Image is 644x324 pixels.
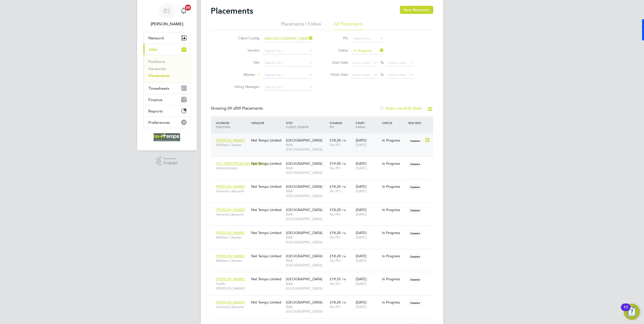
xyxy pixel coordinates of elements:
div: [DATE] [354,159,381,173]
div: Site [285,118,328,131]
span: [DATE] [356,305,367,309]
div: Net Temps Limited [250,182,285,191]
span: Welfare Cleaner [216,143,249,147]
span: / hr [342,138,346,142]
div: In Progress [382,300,406,305]
span: 09 Placements [228,106,263,111]
span: General Labourer [216,305,249,309]
div: Net Temps Limited [250,297,285,307]
button: Finance [144,94,190,105]
span: Traffic [PERSON_NAME] [216,282,249,291]
span: [DATE] [356,166,367,170]
div: [DATE] [354,251,381,265]
span: [GEOGRAPHIC_DATA] [286,277,322,281]
div: Net Temps Limited [250,205,285,215]
span: Select date [388,60,407,65]
span: [GEOGRAPHIC_DATA] [286,207,322,212]
span: [GEOGRAPHIC_DATA] [286,184,322,189]
li: Placements I Follow [281,21,321,30]
span: [GEOGRAPHIC_DATA] [286,230,322,235]
div: In Progress [382,138,406,143]
div: In Progress [382,207,406,212]
label: PO [326,36,348,40]
span: [GEOGRAPHIC_DATA] [286,138,322,143]
div: Showing [211,106,264,111]
span: [GEOGRAPHIC_DATA] [286,161,322,166]
div: [DATE] [354,205,381,219]
a: 20 [179,3,189,19]
div: [DATE] [354,135,381,150]
label: Vendor [231,48,260,53]
button: Jobs [144,44,190,55]
div: [DATE] [354,274,381,288]
div: Start [354,118,381,131]
span: No PO [330,143,341,147]
a: Placements [149,73,170,78]
span: Disabled [408,137,422,144]
a: [PERSON_NAME]Welfare CleanerNet Temps Limited[GEOGRAPHIC_DATA]B&K [GEOGRAPHIC_DATA]£18.20 / hrNo ... [215,135,433,140]
span: No PO [330,166,341,170]
span: General Labourer [216,189,249,193]
span: [DATE] [356,212,367,217]
span: £18.20 [330,138,341,143]
div: In Progress [382,254,406,258]
div: Jobs [144,55,190,82]
input: Search for... [263,72,313,79]
span: Preferences [149,120,170,125]
span: / hr [342,231,346,235]
span: Disabled [408,230,422,237]
span: [GEOGRAPHIC_DATA] [286,254,322,258]
span: Administrator [216,166,249,170]
span: General Labourer [216,212,249,217]
input: Search for... [263,47,313,54]
span: B&K [GEOGRAPHIC_DATA] [286,305,327,314]
div: 11 [624,307,628,314]
span: / hr [342,208,346,212]
span: B&K [GEOGRAPHIC_DATA] [286,212,327,221]
span: Network [149,36,164,40]
a: [PERSON_NAME]General LabourerNet Temps Limited[GEOGRAPHIC_DATA]B&K [GEOGRAPHIC_DATA]£18.20 / hrNo... [215,297,433,302]
label: Site [231,60,260,65]
span: [DATE] [356,235,367,240]
div: Status [381,118,407,127]
span: [PERSON_NAME] [216,138,245,143]
span: [DATE] [356,189,367,193]
span: [PERSON_NAME] [216,254,245,258]
span: Select date [353,60,371,65]
img: net-temps-logo-retina.png [154,133,180,141]
span: B&K [GEOGRAPHIC_DATA] [286,166,327,175]
a: Go to home page [143,133,191,141]
input: Select one [352,47,384,54]
span: Select date [353,73,371,77]
span: [US_STATE][PERSON_NAME] T… [216,161,270,166]
span: No PO [330,189,341,193]
div: In Progress [382,277,406,281]
a: [PERSON_NAME]Welfare CleanerNet Temps Limited[GEOGRAPHIC_DATA]B&K [GEOGRAPHIC_DATA]£18.20 / hrNo ... [215,228,433,232]
button: Timesheets [144,83,190,94]
span: / hr [342,162,346,166]
span: £18.20 [330,230,341,235]
span: / hr [342,277,346,281]
div: Net Temps Limited [250,251,285,261]
div: [DATE] [354,228,381,242]
div: In Progress [382,230,406,235]
span: B&K [GEOGRAPHIC_DATA] [286,258,327,267]
button: Reports [144,105,190,117]
span: / hr [342,300,346,304]
label: Hiring Manager [231,84,260,89]
div: Worker [215,118,250,131]
span: / Client Config [286,121,308,129]
input: Search for... [263,84,313,91]
a: [US_STATE][PERSON_NAME] T…AdministratorNet Temps Limited[GEOGRAPHIC_DATA]B&K [GEOGRAPHIC_DATA]£19... [215,158,433,163]
div: Net Temps Limited [250,228,285,238]
span: Disabled [408,207,422,214]
span: B&K [GEOGRAPHIC_DATA] [286,235,327,244]
span: £19.55 [330,277,341,281]
input: Search for... [263,59,313,66]
span: [PERSON_NAME] [216,277,245,281]
span: Disabled [408,161,422,167]
span: 09 of [228,106,237,111]
span: [PERSON_NAME] [216,184,245,189]
a: [PERSON_NAME]General LabourerNet Temps Limited[GEOGRAPHIC_DATA]B&K [GEOGRAPHIC_DATA]£18.20 / hrNo... [215,205,433,209]
div: Net Temps Limited [250,135,285,145]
